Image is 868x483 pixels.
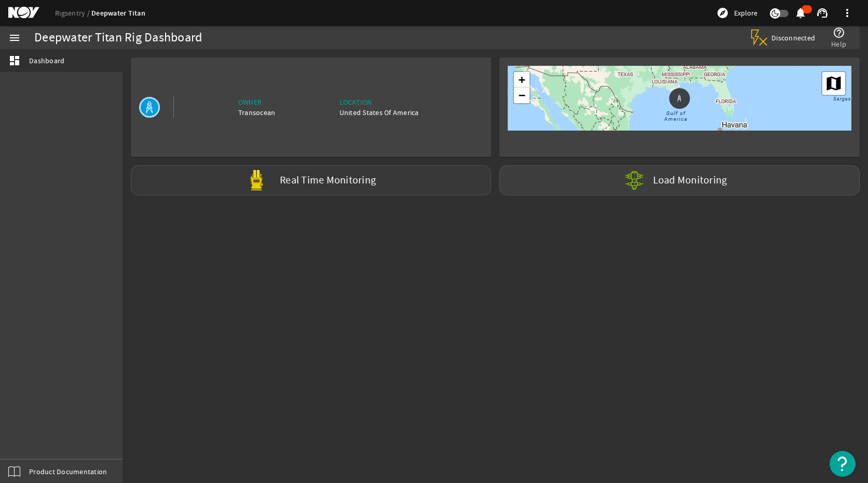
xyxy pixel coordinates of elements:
[238,107,276,118] div: Transocean
[816,7,829,19] mat-icon: support_agent
[55,8,91,18] a: Rigsentry
[514,88,530,103] a: Zoom out
[514,72,530,88] a: Zoom in
[835,1,860,25] button: more_vert
[91,8,145,18] a: Deepwater Titan
[340,107,419,118] div: United States Of America
[831,39,846,49] span: Help
[246,170,267,191] img: Yellowpod.svg
[127,165,495,195] a: Real Time Monitoring
[822,72,845,95] a: Layers
[734,8,757,18] span: Explore
[519,89,526,102] span: −
[771,33,816,42] span: Disconnected
[238,97,276,107] div: Owner
[716,7,729,19] mat-icon: explore
[833,26,845,39] mat-icon: help_outline
[653,175,727,186] label: Load Monitoring
[495,165,864,195] a: Load Monitoring
[29,466,107,477] span: Product Documentation
[280,175,376,186] label: Real Time Monitoring
[340,97,419,107] div: Location
[519,73,526,86] span: +
[830,451,856,477] button: Open Resource Center
[34,33,202,43] div: Deepwater Titan Rig Dashboard
[8,54,21,67] mat-icon: dashboard
[29,55,64,66] span: Dashboard
[8,32,21,44] mat-icon: menu
[794,7,807,19] mat-icon: notifications
[712,5,762,21] button: Explore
